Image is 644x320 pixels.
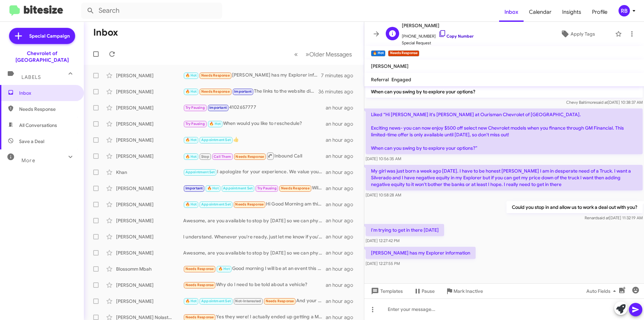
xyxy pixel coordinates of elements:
[185,105,205,110] span: Try Pausing
[587,2,613,22] a: Profile
[585,215,643,220] span: Renard [DATE] 11:32:19 AM
[116,185,183,192] div: [PERSON_NAME]
[185,170,215,174] span: Appointment Set
[613,5,637,16] button: RB
[326,153,359,159] div: an hour ago
[116,137,183,143] div: [PERSON_NAME]
[19,138,44,145] span: Save a Deal
[201,89,230,94] span: Needs Response
[116,217,183,224] div: [PERSON_NAME]
[218,267,230,271] span: 🔥 Hot
[294,50,298,58] span: «
[183,217,326,224] div: Awesome, are you available to stop by [DATE] so we can physically see your vehicle?
[318,88,359,95] div: 36 minutes ago
[402,40,474,46] span: Special Request
[366,108,643,154] p: Liked “Hi [PERSON_NAME] it's [PERSON_NAME] at Ourisman Chevrolet of [GEOGRAPHIC_DATA]. Exciting n...
[402,30,474,40] span: [PHONE_NUMBER]
[326,266,359,272] div: an hour ago
[235,154,264,159] span: Needs Response
[306,50,309,58] span: »
[326,249,359,256] div: an hour ago
[21,74,41,80] span: Labels
[438,34,474,39] a: Copy Number
[235,299,261,303] span: Not-Interested
[185,122,205,126] span: Try Pausing
[185,186,203,190] span: Important
[201,299,231,303] span: Appointment Set
[201,202,231,207] span: Appointment Set
[207,186,219,190] span: 🔥 Hot
[326,282,359,288] div: an hour ago
[116,72,183,79] div: [PERSON_NAME]
[326,201,359,208] div: an hour ago
[453,285,483,297] span: Mark Inactive
[209,105,227,110] span: Important
[81,3,222,19] input: Search
[116,249,183,256] div: [PERSON_NAME]
[391,77,411,83] span: Engaged
[116,201,183,208] div: [PERSON_NAME]
[185,89,197,94] span: 🔥 Hot
[21,157,35,164] span: More
[366,165,643,190] p: My girl was just born a week ago [DATE]. I have to be honest [PERSON_NAME] I am in desperate need...
[183,152,326,160] div: Inbound Call
[309,51,352,58] span: Older Messages
[185,154,197,159] span: 🔥 Hot
[116,169,183,176] div: Khan
[326,104,359,111] div: an hour ago
[557,2,587,22] a: Insights
[388,50,419,56] small: Needs Response
[19,90,76,96] span: Inbox
[183,200,326,208] div: Hi Good Morning am thinking keep it
[185,315,214,319] span: Needs Response
[326,137,359,143] div: an hour ago
[422,285,435,297] span: Pause
[371,77,389,83] span: Referral
[116,88,183,95] div: [PERSON_NAME]
[29,33,70,39] span: Special Campaign
[566,100,643,105] span: Chevy Baltimore [DATE] 10:38:37 AM
[524,2,557,22] a: Calendar
[366,192,401,197] span: [DATE] 10:58:28 AM
[183,184,326,192] div: Will try to
[619,5,630,16] div: RB
[366,156,401,161] span: [DATE] 10:56:35 AM
[364,285,408,297] button: Templates
[201,138,231,142] span: Appointment Set
[201,154,209,159] span: Stop
[183,104,326,111] div: 4102657777
[366,261,400,266] span: [DATE] 12:27:55 PM
[185,138,197,142] span: 🔥 Hot
[408,285,440,297] button: Pause
[19,106,76,112] span: Needs Response
[183,120,326,128] div: When would you like to reschedule?
[183,72,321,79] div: [PERSON_NAME] has my Explorer information
[185,283,214,287] span: Needs Response
[183,249,326,256] div: Awesome, are you available to stop by [DATE] so we can physically see your vehicle for an offer?
[234,89,252,94] span: Important
[209,122,221,126] span: 🔥 Hot
[183,233,326,240] div: I understand. Whenever you're ready, just let me know if you'd like to explore selling your Cruze.
[586,285,619,297] span: Auto Fields
[214,154,231,159] span: Call Them
[366,247,476,259] p: [PERSON_NAME] has my Explorer information
[116,121,183,127] div: [PERSON_NAME]
[185,299,197,303] span: 🔥 Hot
[185,73,197,78] span: 🔥 Hot
[19,122,57,129] span: All Conversations
[235,202,264,207] span: Needs Response
[183,88,318,95] div: The links to the website didn't work but I'm in talks with [PERSON_NAME] rn
[183,136,326,144] div: 👍
[402,21,474,30] span: [PERSON_NAME]
[326,217,359,224] div: an hour ago
[302,47,356,61] button: Next
[370,285,403,297] span: Templates
[440,285,488,297] button: Mark Inactive
[201,73,230,78] span: Needs Response
[9,28,75,44] a: Special Campaign
[93,27,118,38] h1: Inbox
[366,238,399,243] span: [DATE] 12:27:42 PM
[543,28,612,40] button: Apply Tags
[116,298,183,305] div: [PERSON_NAME]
